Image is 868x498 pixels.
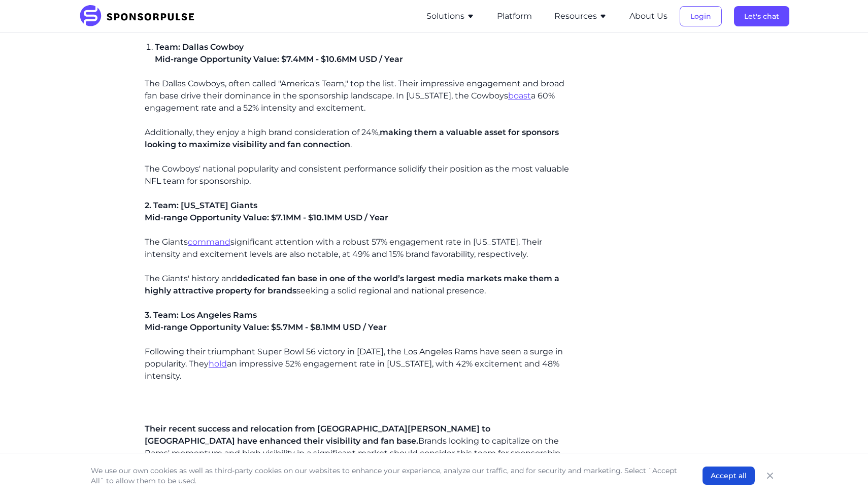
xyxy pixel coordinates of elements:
[629,10,667,22] button: About Us
[734,12,789,21] a: Let's chat
[155,42,403,64] span: Team: Dallas Cowboy Mid-range Opportunity Value: $7.4MM - $10.6MM USD / Year
[188,237,230,247] a: command
[145,346,577,382] p: Following their triumphant Super Bowl 56 victory in [DATE], the Los Angeles Rams have seen a surg...
[145,127,559,149] span: making them a valuable asset for sponsors looking to maximize visibility and fan connection
[426,10,475,22] button: Solutions
[145,274,559,295] span: dedicated fan base in one of the world’s largest media markets make them a highly attractive prop...
[680,6,722,26] button: Login
[79,5,202,27] img: SponsorPulse
[145,310,387,332] span: 3. Team: Los Angeles Rams Mid-range Opportunity Value: $5.7MM - $8.1MM USD / Year
[508,91,531,101] a: boast
[763,469,777,483] button: Close
[145,163,577,187] p: The Cowboys' national popularity and consistent performance solidify their position as the most v...
[497,12,532,21] a: Platform
[734,6,789,26] button: Let's chat
[629,12,667,21] a: About Us
[680,12,722,21] a: Login
[145,126,577,151] p: Additionally, they enjoy a high brand consideration of 24%, .
[145,236,577,260] p: The Giants significant attention with a robust 57% engagement rate in [US_STATE]. Their intensity...
[145,201,388,222] span: 2. Team: [US_STATE] Giants Mid-range Opportunity Value: $7.1MM - $10.1MM USD / Year
[91,466,682,486] p: We use our own cookies as well as third-party cookies on our websites to enhance your experience,...
[145,273,577,297] p: The Giants' history and seeking a solid regional and national presence.
[554,10,607,22] button: Resources
[145,423,577,459] p: Brands looking to capitalize on the Rams' momentum and high visibility in a significant market sh...
[145,424,490,446] span: Their recent success and relocation from [GEOGRAPHIC_DATA][PERSON_NAME] to [GEOGRAPHIC_DATA] have...
[497,10,532,22] button: Platform
[209,359,227,369] a: hold
[703,467,755,485] button: Accept all
[145,78,577,114] p: The Dallas Cowboys, often called "America's Team," top the list. Their impressive engagement and ...
[817,449,868,498] iframe: Chat Widget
